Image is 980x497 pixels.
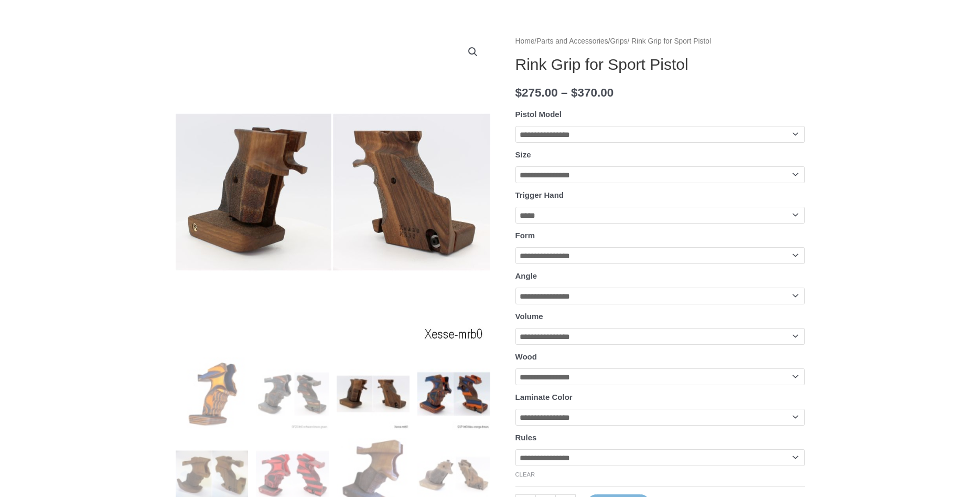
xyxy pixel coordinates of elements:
[515,86,558,99] bdi: 275.00
[464,43,482,61] a: View full-screen image gallery
[515,110,562,119] label: Pistol Model
[515,271,537,280] label: Angle
[515,55,805,74] h1: Rink Grip for Sport Pistol
[417,357,490,430] img: Rink Grip for Sport Pistol - Image 4
[515,231,535,240] label: Form
[515,35,805,48] nav: Breadcrumb
[515,471,535,478] a: Clear options
[256,357,329,430] img: Rink Grip for Sport Pistol - Image 2
[536,37,608,45] a: Parts and Accessories
[515,352,537,361] label: Wood
[515,37,535,45] a: Home
[571,86,578,99] span: $
[561,86,568,99] span: –
[571,86,613,99] bdi: 370.00
[515,433,537,442] label: Rules
[515,312,543,321] label: Volume
[176,357,249,430] img: Rink Grip for Sport Pistol
[515,150,531,159] label: Size
[610,37,628,45] a: Grips
[515,191,564,199] label: Trigger Hand
[515,393,573,401] label: Laminate Color
[337,357,410,430] img: Rink Grip for Sport Pistol - Image 3
[515,86,522,99] span: $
